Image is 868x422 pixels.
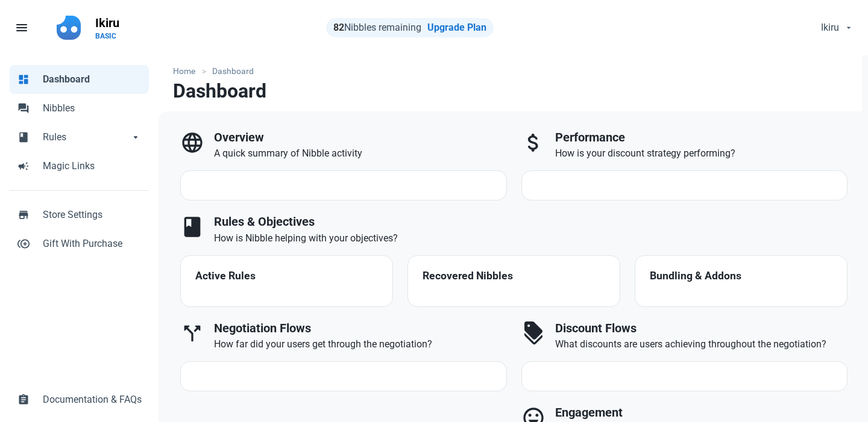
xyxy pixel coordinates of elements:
h4: Recovered Nibbles [423,270,605,282]
p: How is your discount strategy performing? [555,146,848,161]
span: Dashboard [43,72,142,87]
a: IkiruBASIC [88,10,127,46]
a: campaignMagic Links [10,152,149,181]
p: BASIC [95,31,119,41]
a: forumNibbles [10,94,149,123]
span: attach_money [521,131,546,155]
a: assignmentDocumentation & FAQs [10,385,149,414]
span: campaign [17,159,30,171]
p: A quick summary of Nibble activity [214,146,506,161]
a: bookRulesarrow_drop_down [10,123,149,152]
h3: Rules & Objectives [214,215,848,229]
span: book [17,130,30,142]
span: Rules [43,130,130,144]
span: arrow_drop_down [130,130,142,142]
span: assignment [17,393,30,405]
span: call_split [180,321,204,346]
a: control_point_duplicateGift With Purchase [10,229,149,258]
button: Ikiru [811,16,861,40]
p: What discounts are users achieving throughout the negotiation? [555,337,848,352]
a: dashboardDashboard [10,65,149,94]
span: Nibbles [43,101,142,116]
span: menu [14,20,29,35]
p: How far did your users get through the negotiation? [214,337,506,352]
span: Gift With Purchase [43,237,142,251]
h3: Discount Flows [555,321,848,335]
span: forum [17,101,30,113]
span: dashboard [17,72,30,84]
h3: Overview [214,131,506,144]
nav: breadcrumbs [159,55,862,80]
span: book [180,215,204,239]
span: store [17,208,30,220]
h3: Performance [555,131,848,144]
span: Store Settings [43,208,142,222]
span: control_point_duplicate [17,237,30,249]
span: Documentation & FAQs [43,393,142,407]
h1: Dashboard [173,80,266,102]
span: Ikiru [821,20,839,35]
a: Upgrade Plan [427,22,486,33]
p: How is Nibble helping with your objectives? [214,231,848,246]
span: Nibbles remaining [333,22,421,33]
p: Ikiru [95,14,119,31]
h3: Engagement [555,406,848,420]
a: storeStore Settings [10,200,149,229]
strong: 82 [333,22,344,33]
h4: Bundling & Addons [650,270,832,282]
span: language [180,131,204,155]
h3: Negotiation Flows [214,321,506,335]
a: Home [173,65,201,78]
span: Magic Links [43,159,142,173]
span: discount [521,321,546,346]
h4: Active Rules [195,270,378,282]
